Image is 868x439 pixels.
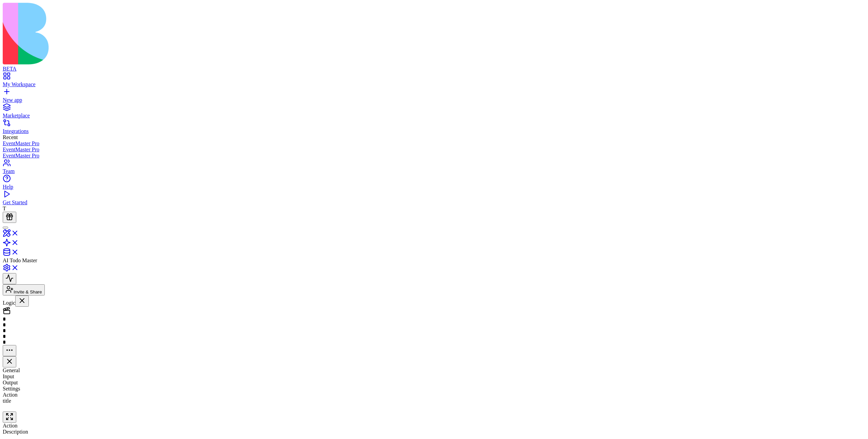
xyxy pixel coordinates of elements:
a: Team [3,162,865,174]
div: Marketplace [3,113,865,119]
a: My Workspace [3,75,865,88]
a: Help [3,178,865,190]
span: T [3,206,6,211]
button: Invite & Share [3,284,45,295]
div: Team [3,168,865,174]
a: Get Started [3,193,865,206]
a: Marketplace [3,107,865,119]
span: Input [3,374,14,379]
div: Get Started [3,199,865,206]
a: EventMaster Pro [3,140,865,147]
span: Logic [3,300,15,306]
img: logo [3,3,275,64]
div: BETA [3,66,865,72]
div: New app [3,97,865,103]
span: General [3,367,20,373]
span: Settings [3,386,20,392]
a: Integrations [3,122,865,134]
a: EventMaster Pro [3,147,865,153]
a: New app [3,91,865,103]
span: Recent [3,134,18,140]
a: EventMaster Pro [3,153,865,159]
div: My Workspace [3,81,865,88]
span: AI Todo Master [3,257,37,263]
a: BETA [3,60,865,72]
label: Action Description [3,423,28,435]
label: Action title [3,392,18,404]
div: Integrations [3,128,865,134]
div: Help [3,184,865,190]
span: Output [3,380,18,385]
